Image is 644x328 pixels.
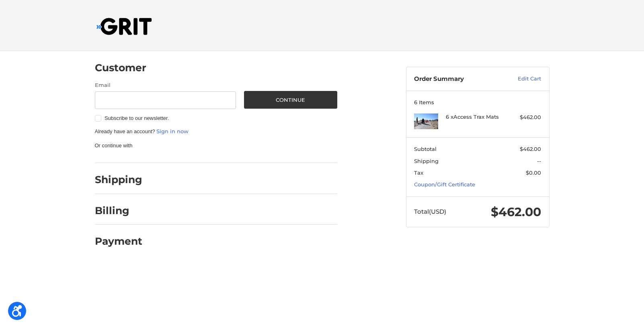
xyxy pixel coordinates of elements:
a: Edit Cart [500,75,541,83]
h2: Customer [95,62,146,74]
p: Or continue with [95,142,337,150]
span: $0.00 [526,169,541,176]
span: Shipping [414,158,439,164]
h3: 6 Items [414,99,541,105]
span: $462.00 [520,146,541,152]
span: -- [537,158,541,164]
div: $462.00 [509,113,541,122]
h2: Payment [95,235,142,248]
h2: Shipping [95,173,142,186]
h3: Order Summary [414,75,500,83]
p: Already have an account? [95,128,337,136]
label: Email [95,81,236,89]
button: Continue [244,91,337,109]
h2: Billing [95,204,142,217]
span: Subscribe to our newsletter. [105,115,169,121]
h4: 6 x Access Trax Mats [446,113,507,120]
a: Sign in now [156,128,189,134]
img: GRIT All-Terrain Wheelchair and Mobility Equipment [96,18,152,35]
span: Subtotal [414,146,437,152]
a: Coupon/Gift Certificate [414,181,475,188]
span: Tax [414,169,423,176]
span: Total (USD) [414,208,446,215]
span: $462.00 [491,204,541,219]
